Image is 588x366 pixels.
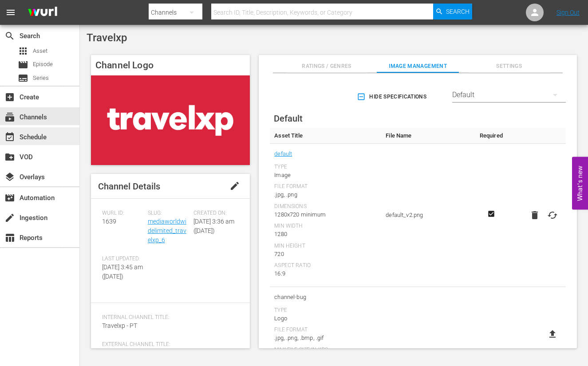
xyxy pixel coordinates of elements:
[274,307,377,314] div: Type
[4,193,15,203] span: Automation
[274,250,377,259] div: 720
[274,262,377,269] div: Aspect Ratio
[486,210,497,218] svg: Required
[274,314,377,323] div: Logo
[4,232,15,243] span: Reports
[274,223,377,230] div: Min Width
[148,218,186,244] a: mediaworldwidelimited_travelxp_6
[193,218,234,234] span: [DATE] 3:36 am ([DATE])
[102,264,143,280] span: [DATE] 3:45 am ([DATE])
[381,128,475,144] th: File Name
[4,92,15,102] span: Create
[4,213,15,223] span: Ingestion
[229,181,240,191] span: edit
[274,190,377,199] div: .jpg, .png
[33,47,47,55] span: Asset
[148,210,189,217] span: Slug:
[446,4,470,20] span: Search
[274,171,377,180] div: Image
[274,346,377,354] div: Max File Size In Kbs
[274,113,303,124] span: Default
[270,128,381,144] th: Asset Title
[274,164,377,171] div: Type
[98,181,160,192] span: Channel Details
[33,60,53,69] span: Episode
[21,2,64,23] img: ans4CAIJ8jUAAAAAAAAAAAAAAAAAAAAAAAAgQb4GAAAAAAAAAAAAAAAAAAAAAAAAJMjXAAAAAAAAAAAAAAAAAAAAAAAAgAT5G...
[572,157,588,209] button: Open Feedback Widget
[274,291,377,303] span: channel-bug
[556,9,580,16] a: Sign Out
[4,172,15,182] span: Overlays
[274,334,377,342] div: .jpg, .png, .bmp, .gif
[91,75,250,165] img: Travelxp
[359,92,426,102] span: Hide Specifications
[102,218,116,225] span: 1639
[274,243,377,250] div: Min Height
[18,46,28,56] span: Asset
[5,7,16,18] span: menu
[87,31,127,44] span: Travelxp
[468,62,550,71] span: Settings
[4,31,15,41] span: Search
[475,128,507,144] th: Required
[4,152,15,162] span: VOD
[18,59,28,70] span: Episode
[193,210,235,217] span: Created On:
[274,269,377,278] div: 16:9
[102,256,143,263] span: Last Updated:
[91,55,250,75] h4: Channel Logo
[274,203,377,210] div: Dimensions
[274,148,292,160] a: default
[377,62,459,71] span: Image Management
[381,144,475,287] td: default_v2.png
[452,83,566,107] div: Default
[433,4,472,20] button: Search
[102,210,143,217] span: Wurl ID:
[33,74,49,83] span: Series
[355,84,430,109] button: Hide Specifications
[274,327,377,334] div: File Format
[274,230,377,239] div: 1280
[102,322,137,329] span: Travelxp - PT
[102,341,234,348] span: External Channel Title:
[224,175,245,197] button: edit
[274,210,377,219] div: 1280x720 minimum
[274,183,377,190] div: File Format
[4,132,15,142] span: Schedule
[4,112,15,122] span: Channels
[102,314,234,321] span: Internal Channel Title:
[18,73,28,83] span: Series
[286,62,368,71] span: Ratings / Genres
